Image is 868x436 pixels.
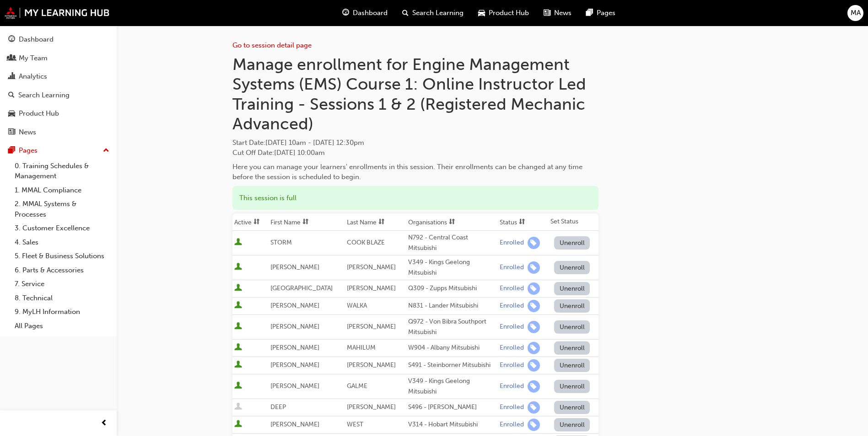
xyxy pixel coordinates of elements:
[536,4,579,22] a: news-iconNews
[402,7,409,19] span: search-icon
[232,41,312,49] a: Go to session detail page
[500,420,524,429] div: Enrolled
[270,382,319,390] span: [PERSON_NAME]
[270,323,319,330] span: [PERSON_NAME]
[449,218,455,226] span: sorting-icon
[4,124,113,141] a: News
[549,213,598,231] th: Set Status
[270,420,319,428] span: [PERSON_NAME]
[19,53,48,64] div: My Team
[234,403,242,412] span: User is inactive
[103,145,109,157] span: up-icon
[19,127,36,138] div: News
[11,183,113,197] a: 1. MMAL Compliance
[269,213,345,231] th: Toggle SortBy
[8,36,15,44] span: guage-icon
[500,323,524,331] div: Enrolled
[234,238,242,247] span: User is active
[234,361,242,370] span: User is active
[270,263,319,271] span: [PERSON_NAME]
[4,29,113,142] button: DashboardMy TeamAnalyticsSearch LearningProduct HubNews
[408,420,496,430] div: V314 - Hobart Mitsubishi
[500,344,524,352] div: Enrolled
[234,420,242,429] span: User is active
[4,105,113,122] a: Product Hub
[270,239,292,246] span: STORM
[8,128,15,137] span: news-icon
[232,149,325,157] span: Cut Off Date : [DATE] 10:00am
[554,320,590,334] button: Unenroll
[11,305,113,319] a: 9. MyLH Information
[234,263,242,272] span: User is active
[500,361,524,370] div: Enrolled
[528,359,540,372] span: learningRecordVerb_ENROLL-icon
[395,4,471,22] a: search-iconSearch Learning
[347,284,396,292] span: [PERSON_NAME]
[270,361,319,369] span: [PERSON_NAME]
[408,233,496,253] div: N792 - Central Coast Mitsubishi
[554,359,590,372] button: Unenroll
[19,108,59,119] div: Product Hub
[232,162,598,182] div: Here you can manage your learners' enrollments in this session. Their enrollments can be changed ...
[11,319,113,333] a: All Pages
[528,401,540,414] span: learningRecordVerb_ENROLL-icon
[500,302,524,310] div: Enrolled
[408,343,496,353] div: W904 - Albany Mitsubishi
[554,8,571,18] span: News
[11,291,113,305] a: 8. Technical
[347,403,396,411] span: [PERSON_NAME]
[4,31,113,48] a: Dashboard
[347,361,396,369] span: [PERSON_NAME]
[528,300,540,312] span: learningRecordVerb_ENROLL-icon
[11,235,113,250] a: 4. Sales
[528,237,540,249] span: learningRecordVerb_ENROLL-icon
[847,5,863,21] button: MA
[19,145,38,156] div: Pages
[597,8,615,18] span: Pages
[234,382,242,391] span: User is active
[347,420,363,428] span: WEST
[408,376,496,397] div: V349 - Kings Geelong Mitsubishi
[412,8,464,18] span: Search Learning
[335,4,395,22] a: guage-iconDashboard
[8,110,15,118] span: car-icon
[5,7,110,19] a: mmal
[4,142,113,159] button: Pages
[270,284,333,292] span: [GEOGRAPHIC_DATA]
[554,380,590,393] button: Unenroll
[4,68,113,85] a: Analytics
[500,382,524,391] div: Enrolled
[232,54,598,134] h1: Manage enrollment for Engine Management Systems (EMS) Course 1: Online Instructor Led Training - ...
[408,257,496,278] div: V349 - Kings Geelong Mitsubishi
[478,7,485,19] span: car-icon
[234,301,242,310] span: User is active
[586,7,593,19] span: pages-icon
[554,401,590,414] button: Unenroll
[8,73,15,81] span: chart-icon
[270,344,319,351] span: [PERSON_NAME]
[347,239,385,246] span: COOK BLAZE
[500,239,524,247] div: Enrolled
[11,221,113,235] a: 3. Customer Excellence
[265,138,364,147] span: [DATE] 10am - [DATE] 12:30pm
[232,186,598,210] div: This session is full
[554,261,590,274] button: Unenroll
[19,71,47,82] div: Analytics
[500,263,524,272] div: Enrolled
[408,317,496,337] div: Q972 - Von Bibra Southport Mitsubishi
[347,302,367,309] span: WALKA
[8,54,15,63] span: people-icon
[408,360,496,371] div: S491 - Steinborner Mitsubishi
[18,90,70,101] div: Search Learning
[528,342,540,354] span: learningRecordVerb_ENROLL-icon
[498,213,549,231] th: Toggle SortBy
[270,302,319,309] span: [PERSON_NAME]
[11,159,113,183] a: 0. Training Schedules & Management
[234,322,242,331] span: User is active
[851,8,861,18] span: MA
[528,282,540,295] span: learningRecordVerb_ENROLL-icon
[347,263,396,271] span: [PERSON_NAME]
[408,283,496,294] div: Q309 - Zupps Mitsubishi
[11,263,113,277] a: 6. Parts & Accessories
[342,7,349,19] span: guage-icon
